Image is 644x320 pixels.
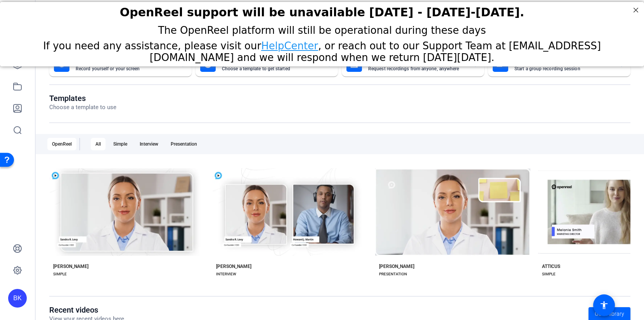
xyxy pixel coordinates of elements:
[222,66,321,71] mat-card-subtitle: Choose a template to get started
[514,66,613,71] mat-card-subtitle: Start a group recording session
[599,301,609,310] mat-icon: accessibility
[109,138,132,150] div: Simple
[49,305,124,315] h1: Recent videos
[91,138,106,150] div: All
[379,263,414,270] div: [PERSON_NAME]
[379,271,407,277] div: PRESENTATION
[216,263,251,270] div: [PERSON_NAME]
[368,66,467,71] mat-card-subtitle: Request recordings from anyone, anywhere
[49,94,116,103] h1: Templates
[135,138,163,150] div: Interview
[158,23,486,34] span: The OpenReel platform will still be operational during these days
[76,66,175,71] mat-card-subtitle: Record yourself or your screen
[631,3,641,13] div: Close Step
[53,271,67,277] div: SIMPLE
[47,138,76,150] div: OpenReel
[8,289,27,308] div: BK
[53,263,88,270] div: [PERSON_NAME]
[216,271,236,277] div: INTERVIEW
[542,271,556,277] div: SIMPLE
[166,138,202,150] div: Presentation
[261,38,318,50] a: HelpCenter
[43,38,601,61] span: If you need any assistance, please visit our , or reach out to our Support Team at [EMAIL_ADDRESS...
[49,103,116,112] p: Choose a template to use
[542,263,560,270] div: ATTICUS
[10,3,634,17] h2: OpenReel support will be unavailable Thursday - Friday, October 16th-17th.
